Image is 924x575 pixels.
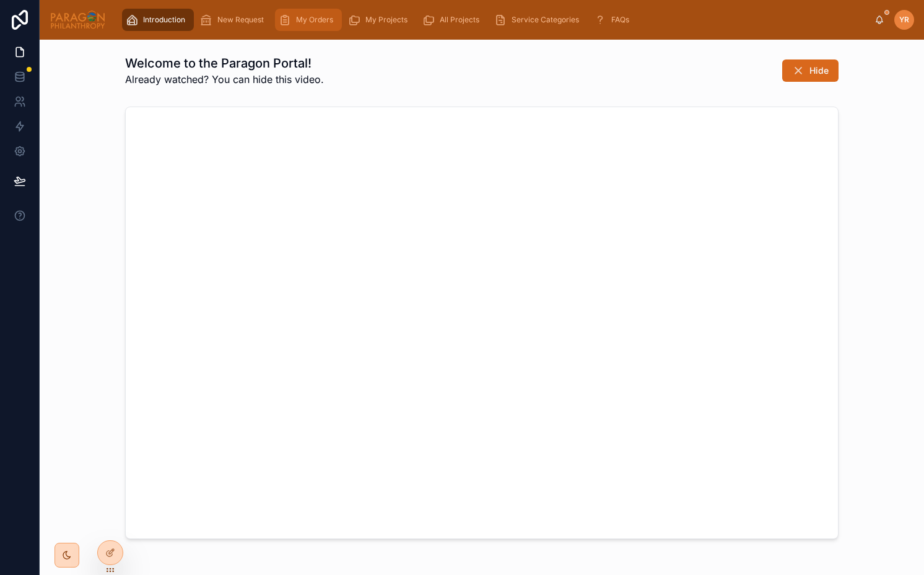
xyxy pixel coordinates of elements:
[125,72,324,87] span: Already watched? You can hide this video.
[196,9,272,31] a: New Request
[512,15,579,25] span: Service Categories
[122,9,194,31] a: Introduction
[143,15,185,25] span: Introduction
[590,9,638,31] a: FAQs
[809,64,829,77] span: Hide
[275,9,342,31] a: My Orders
[125,55,324,72] h1: Welcome to the Paragon Portal!
[217,15,264,25] span: New Request
[419,9,488,31] a: All Projects
[50,10,106,30] img: App logo
[490,9,588,31] a: Service Categories
[440,15,479,25] span: All Projects
[782,59,839,82] button: Hide
[116,6,874,33] div: scrollable content
[365,15,408,25] span: My Projects
[344,9,416,31] a: My Projects
[611,15,629,25] span: FAQs
[899,15,909,25] span: YR
[296,15,333,25] span: My Orders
